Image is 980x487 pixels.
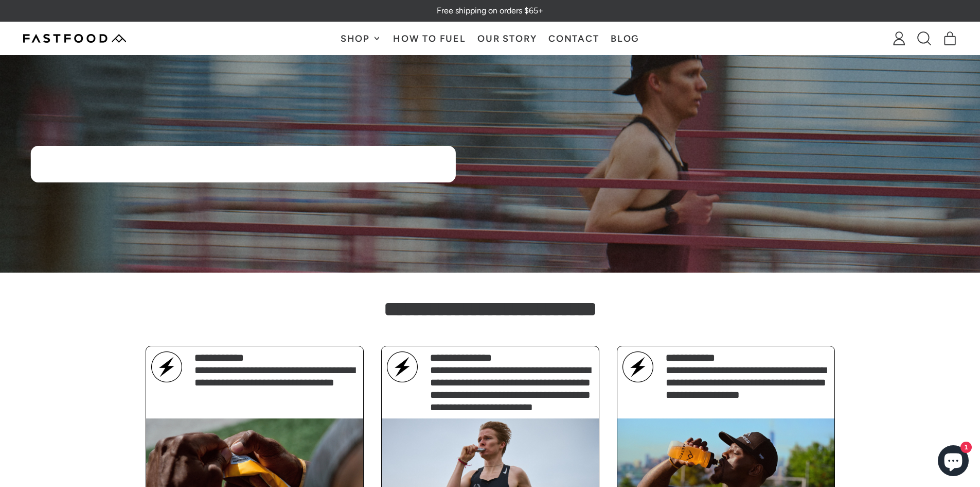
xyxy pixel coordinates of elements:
[472,22,543,55] a: Our Story
[23,34,126,43] img: Fastfood
[334,22,387,55] button: Shop
[543,22,605,55] a: Contact
[622,351,653,382] img: A simple lightning bolt icon inside a circle on a black background.
[935,445,972,479] inbox-online-store-chat: Shopify online store chat
[387,22,472,55] a: How To Fuel
[151,351,182,382] img: A simple lightning bolt icon inside a circle on a black background.
[341,34,372,43] span: Shop
[387,351,418,382] img: A simple lightning bolt icon inside a circle on a black background.
[605,22,646,55] a: Blog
